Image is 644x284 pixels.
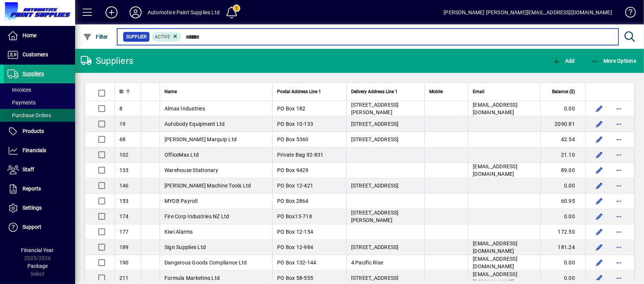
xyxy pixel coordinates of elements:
[473,88,484,96] span: Email
[277,136,309,142] span: PO Box 5360
[100,6,124,19] button: Add
[351,275,399,281] span: [STREET_ADDRESS]
[164,136,237,142] span: [PERSON_NAME] Marquip Ltd
[164,260,247,266] span: Dangerous Goods Compliance Ltd
[23,71,44,77] span: Suppliers
[552,88,575,96] span: Balance ($)
[81,30,110,44] button: Filter
[119,244,129,250] span: 189
[119,136,126,142] span: 68
[164,183,251,189] span: [PERSON_NAME] Machine Tools Ltd
[164,121,225,127] span: Autobody Equipment Ltd
[119,275,129,281] span: 211
[613,195,625,207] button: More options
[540,209,585,224] td: 0.00
[613,257,625,269] button: More options
[593,118,605,130] button: Edit
[119,88,136,96] div: ID
[4,109,75,122] a: Purchase Orders
[8,100,36,106] span: Payments
[540,163,585,178] td: 89.00
[473,163,517,177] span: [EMAIL_ADDRESS][DOMAIN_NAME]
[473,240,517,254] span: [EMAIL_ADDRESS][DOMAIN_NAME]
[164,88,268,96] div: Name
[277,121,313,127] span: PO Box 10-133
[593,241,605,253] button: Edit
[429,88,443,96] span: Mobile
[119,198,129,204] span: 153
[613,149,625,161] button: More options
[591,58,636,64] span: More Options
[23,224,41,230] span: Support
[23,147,46,153] span: Financials
[4,96,75,109] a: Payments
[119,213,129,219] span: 174
[593,103,605,115] button: Edit
[540,193,585,209] td: 60.95
[593,133,605,145] button: Edit
[119,106,122,112] span: 8
[277,213,312,219] span: PO Box13-718
[540,132,585,147] td: 42.54
[8,112,51,118] span: Purchase Orders
[613,210,625,222] button: More options
[351,88,398,96] span: Delivery Address Line 1
[164,229,193,235] span: Kiwi Alarms
[593,195,605,207] button: Edit
[4,141,75,160] a: Financials
[4,122,75,141] a: Products
[23,186,41,192] span: Reports
[119,183,129,189] span: 146
[540,255,585,270] td: 0.00
[277,152,324,158] span: Private Bag 92-831
[4,83,75,96] a: Invoices
[613,133,625,145] button: More options
[119,260,129,266] span: 190
[443,6,612,18] div: [PERSON_NAME] [PERSON_NAME][EMAIL_ADDRESS][DOMAIN_NAME]
[81,55,133,67] div: Suppliers
[152,32,182,42] mat-chip: Activation Status: Active
[119,121,126,127] span: 19
[27,263,48,269] span: Package
[593,164,605,176] button: Edit
[613,241,625,253] button: More options
[540,147,585,163] td: 21.10
[473,88,536,96] div: Email
[613,103,625,115] button: More options
[155,34,170,39] span: Active
[277,260,317,266] span: PO Box 132-144
[540,240,585,255] td: 181.24
[550,54,576,68] button: Add
[613,180,625,192] button: More options
[4,45,75,64] a: Customers
[4,218,75,237] a: Support
[351,260,383,266] span: 4 Pacific Rise
[164,198,198,204] span: MYOB Payroll
[351,210,399,223] span: [STREET_ADDRESS][PERSON_NAME]
[620,2,635,26] a: Knowledge Base
[148,6,220,18] div: Automotive Paint Supplies Ltd
[613,118,625,130] button: More options
[593,272,605,284] button: Edit
[23,166,34,172] span: Staff
[277,275,313,281] span: PO Box 58-555
[277,183,313,189] span: PO Box 12-421
[164,244,206,250] span: Sign Supplies Ltd
[351,136,399,142] span: [STREET_ADDRESS]
[126,33,146,41] span: Supplier
[540,101,585,116] td: 0.00
[277,88,321,96] span: Postal Address Line 1
[351,183,399,189] span: [STREET_ADDRESS]
[593,257,605,269] button: Edit
[540,178,585,193] td: 0.00
[429,88,463,96] div: Mobile
[593,180,605,192] button: Edit
[21,247,54,253] span: Financial Year
[164,213,229,219] span: Fire Corp Industries NZ Ltd
[351,121,399,127] span: [STREET_ADDRESS]
[277,198,309,204] span: PO Box 2864
[83,34,108,40] span: Filter
[589,54,638,68] button: More Options
[613,164,625,176] button: More options
[613,226,625,238] button: More options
